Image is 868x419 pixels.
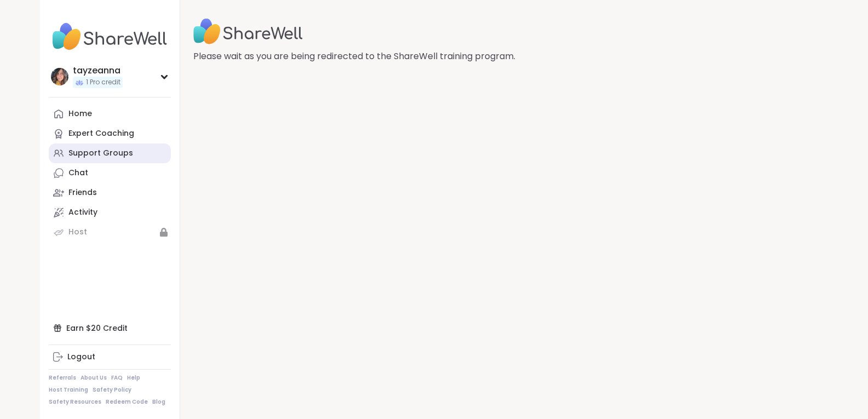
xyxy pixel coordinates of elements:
[68,227,87,238] div: Host
[49,386,88,394] a: Host Training
[93,386,131,394] a: Safety Policy
[68,207,97,218] div: Activity
[106,398,148,406] a: Redeem Code
[49,18,171,56] img: ShareWell Nav Logo
[68,108,92,119] div: Home
[49,374,76,382] a: Referrals
[86,78,120,87] span: 1 Pro credit
[68,187,97,198] div: Friends
[193,50,815,63] p: Please wait as you are being redirected to the ShareWell training program.
[49,347,171,367] a: Logout
[68,168,88,179] div: Chat
[67,352,95,363] div: Logout
[152,398,165,406] a: Blog
[49,318,171,338] div: Earn $20 Credit
[68,128,134,139] div: Expert Coaching
[111,374,123,382] a: FAQ
[127,374,140,382] a: Help
[68,148,133,159] div: Support Groups
[49,163,171,183] a: Chat
[49,183,171,203] a: Friends
[49,203,171,222] a: Activity
[49,398,101,406] a: Safety Resources
[49,144,171,163] a: Support Groups
[49,222,171,242] a: Host
[49,124,171,144] a: Expert Coaching
[73,65,123,77] div: tayzeanna
[81,374,107,382] a: About Us
[49,104,171,124] a: Home
[51,68,68,85] img: tayzeanna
